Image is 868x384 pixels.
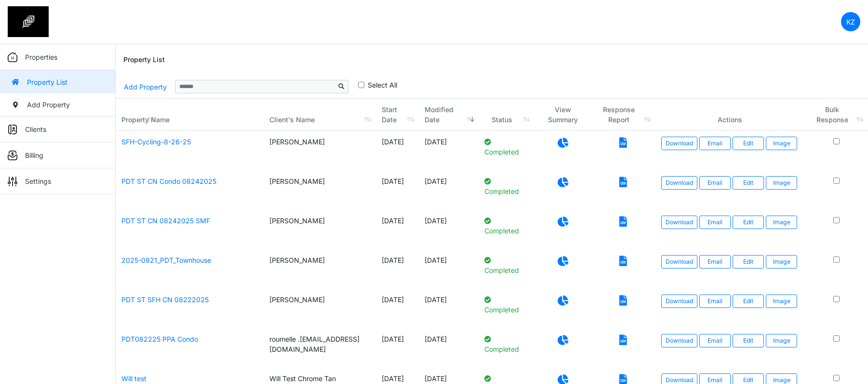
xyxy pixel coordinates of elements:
a: KZ [841,12,860,31]
th: Actions [655,99,805,131]
a: Download [661,137,697,150]
button: Image [766,216,797,229]
img: sidemenu_client.png [8,125,17,134]
a: PDT ST CN 08242025 SMF [121,217,210,225]
td: [PERSON_NAME] [264,170,376,210]
td: [DATE] [419,131,478,170]
a: PDT082225 PPA Condo [121,335,198,343]
td: [DATE] [419,289,478,328]
a: Edit [733,216,764,229]
p: KZ [846,17,855,27]
button: Email [699,294,731,308]
td: [DATE] [419,210,478,249]
th: Bulk Response: activate to sort column ascending [805,99,868,131]
a: 2025-0821_PDT_Townhouse [121,256,211,264]
a: Edit [733,294,764,308]
td: [DATE] [376,210,419,249]
p: Settings [25,176,51,186]
td: [DATE] [376,170,419,210]
p: Completed [484,176,529,196]
img: spp logo [8,6,49,37]
img: sidemenu_properties.png [8,52,17,62]
td: [PERSON_NAME] [264,131,376,170]
td: [DATE] [419,328,478,368]
a: PDT ST SFH CN 08222025 [121,295,209,304]
a: Edit [733,255,764,269]
th: Status: activate to sort column ascending [479,99,534,131]
h6: Property List [123,56,165,64]
a: Edit [733,334,764,347]
th: Client's Name: activate to sort column ascending [264,99,376,131]
button: Image [766,334,797,347]
img: sidemenu_settings.png [8,177,17,186]
td: [PERSON_NAME] [264,210,376,249]
p: Completed [484,216,529,236]
p: Completed [484,294,529,315]
td: [DATE] [376,131,419,170]
button: Email [699,216,731,229]
p: Clients [25,124,46,134]
a: Add Property [123,78,167,95]
td: [DATE] [376,289,419,328]
p: Properties [25,52,57,62]
a: Download [661,334,697,347]
button: Image [766,294,797,308]
td: roumelle .[EMAIL_ADDRESS][DOMAIN_NAME] [264,328,376,368]
a: SFH-Cycling-8-26-25 [121,138,191,146]
p: Completed [484,255,529,275]
p: Completed [484,334,529,354]
td: [DATE] [376,328,419,368]
th: Property Name: activate to sort column ascending [116,99,264,131]
th: Response Report: activate to sort column ascending [591,99,655,131]
button: Image [766,255,797,269]
td: [DATE] [419,170,478,210]
p: Completed [484,137,529,157]
th: Modified Date: activate to sort column ascending [419,99,478,131]
button: Email [699,334,731,347]
td: [DATE] [376,249,419,289]
a: Edit [733,137,764,150]
button: Email [699,176,731,190]
td: [DATE] [419,249,478,289]
button: Image [766,137,797,150]
a: Download [661,255,697,269]
td: [PERSON_NAME] [264,289,376,328]
a: PDT ST CN Condo 08242025 [121,177,216,185]
img: sidemenu_billing.png [8,151,17,160]
a: Edit [733,176,764,190]
button: Email [699,137,731,150]
a: Download [661,294,697,308]
th: Start Date: activate to sort column ascending [376,99,419,131]
button: Email [699,255,731,269]
a: Download [661,176,697,190]
a: Download [661,216,697,229]
p: Billing [25,150,43,160]
input: Sizing example input [175,80,335,93]
label: Select All [368,80,397,90]
td: [PERSON_NAME] [264,249,376,289]
button: Image [766,176,797,190]
a: Will test [121,374,147,383]
th: View Summary [534,99,591,131]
